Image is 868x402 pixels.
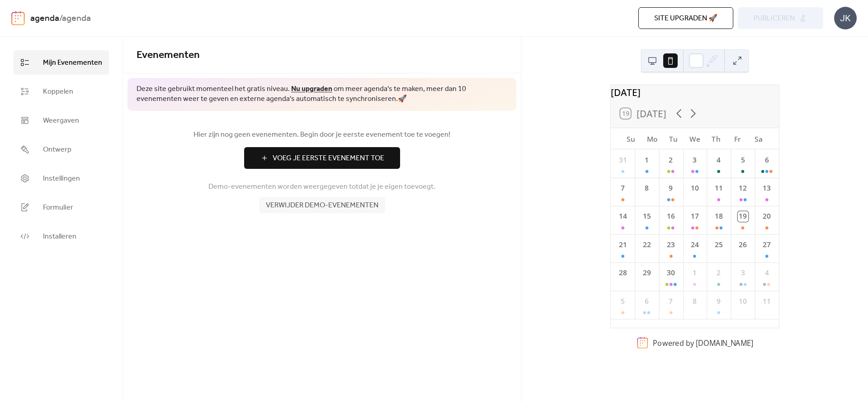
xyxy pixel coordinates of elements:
[713,268,724,278] div: 2
[761,239,772,250] div: 27
[713,239,724,250] div: 25
[638,7,733,29] button: Site upgraden 🚀
[617,211,627,222] div: 14
[713,211,724,222] div: 18
[208,182,435,192] span: Demo-evenementen worden weergegeven totdat je je eigen toevoegt.
[761,268,772,278] div: 4
[737,268,748,278] div: 3
[291,82,332,96] a: Nu upgraden
[14,195,109,220] a: Formulier
[665,155,676,165] div: 2
[665,183,676,193] div: 9
[654,13,717,24] span: Site upgraden 🚀
[43,86,73,97] span: Koppelen
[689,211,700,222] div: 17
[642,268,652,278] div: 29
[761,211,772,222] div: 20
[43,115,79,126] span: Weergaven
[617,155,627,165] div: 31
[689,296,700,306] div: 8
[713,155,724,165] div: 4
[43,202,73,213] span: Formulier
[689,183,700,193] div: 10
[737,155,748,165] div: 5
[748,128,769,149] div: Sa
[11,11,25,25] img: logo
[761,296,772,306] div: 11
[273,153,384,164] span: Voeg Je Eerste Evenement Toe
[43,57,102,68] span: Mijn Evenementen
[259,197,385,213] button: Verwijder demo-evenementen
[642,183,652,193] div: 8
[642,239,652,250] div: 22
[737,296,748,306] div: 10
[663,128,684,149] div: Tu
[761,183,772,193] div: 13
[137,45,200,65] span: Evenementen
[665,296,676,306] div: 7
[653,338,753,348] div: Powered by
[737,183,748,193] div: 12
[689,155,700,165] div: 3
[62,10,91,27] b: agenda
[642,128,663,149] div: Mo
[14,224,109,249] a: Installeren
[43,231,76,242] span: Installeren
[14,166,109,191] a: Instellingen
[14,137,109,162] a: Ontwerp
[617,183,627,193] div: 7
[617,296,627,306] div: 5
[689,239,700,250] div: 24
[726,128,748,149] div: Fr
[761,155,772,165] div: 6
[30,10,59,27] a: agenda
[611,85,779,99] div: [DATE]
[14,79,109,104] a: Koppelen
[684,128,705,149] div: We
[137,147,507,169] a: Voeg Je Eerste Evenement Toe
[695,338,753,348] a: [DOMAIN_NAME]
[617,268,627,278] div: 28
[642,296,652,306] div: 6
[665,211,676,222] div: 16
[665,239,676,250] div: 23
[737,211,748,222] div: 19
[137,84,507,105] span: Deze site gebruikt momenteel het gratis niveau. om meer agenda's te maken, meer dan 10 evenemente...
[665,268,676,278] div: 30
[266,200,378,211] span: Verwijder demo-evenementen
[14,50,109,75] a: Mijn Evenementen
[689,268,700,278] div: 1
[737,239,748,250] div: 26
[713,296,724,306] div: 9
[705,128,726,149] div: Th
[713,183,724,193] div: 11
[620,128,641,149] div: Su
[59,10,62,27] b: /
[617,239,627,250] div: 21
[244,147,400,169] button: Voeg Je Eerste Evenement Toe
[642,155,652,165] div: 1
[43,173,80,184] span: Instellingen
[14,108,109,133] a: Weergaven
[137,129,507,140] span: Hier zijn nog geen evenementen. Begin door je eerste evenement toe te voegen!
[834,7,857,29] div: JK
[43,144,71,155] span: Ontwerp
[642,211,652,222] div: 15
